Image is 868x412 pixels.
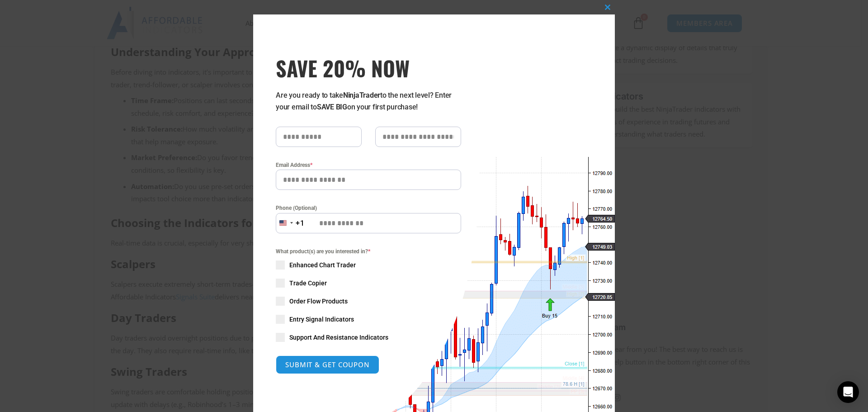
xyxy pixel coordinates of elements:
[276,279,461,288] label: Trade Copier
[276,297,461,306] label: Order Flow Products
[289,260,356,270] span: Enhanced Chart Trader
[276,161,461,170] label: Email Address
[276,355,379,374] button: SUBMIT & GET COUPON
[343,91,380,99] strong: NinjaTrader
[837,381,859,403] div: Open Intercom Messenger
[289,315,354,324] span: Entry Signal Indicators
[276,213,305,233] button: Selected country
[289,297,348,306] span: Order Flow Products
[276,90,461,113] p: Are you ready to take to the next level? Enter your email to on your first purchase!
[296,218,305,229] div: +1
[276,260,461,270] label: Enhanced Chart Trader
[276,333,461,342] label: Support And Resistance Indicators
[276,55,461,81] span: SAVE 20% NOW
[317,103,347,111] strong: SAVE BIG
[276,204,461,213] label: Phone (Optional)
[276,315,461,324] label: Entry Signal Indicators
[289,333,388,342] span: Support And Resistance Indicators
[276,247,461,256] span: What product(s) are you interested in?
[289,279,327,288] span: Trade Copier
